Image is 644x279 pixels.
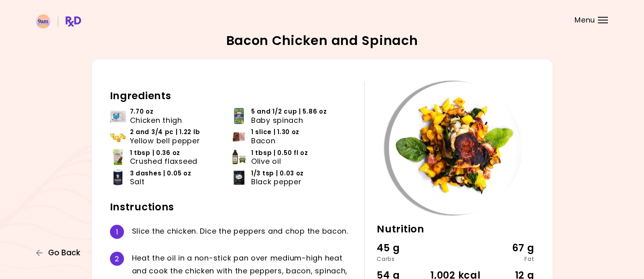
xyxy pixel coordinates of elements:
span: Menu [575,16,595,24]
span: Olive oil [251,157,281,166]
span: 3 dashes | 0.05 oz [130,169,191,178]
span: Yellow bell pepper [130,136,200,145]
h2: Instructions [110,201,353,214]
button: Go Back [36,248,84,257]
div: 1 [110,225,124,239]
span: Baby spinach [251,116,303,125]
h2: Ingredients [110,90,353,102]
div: Carbs [377,256,429,262]
div: 45 g [377,240,429,256]
span: 7.70 oz [130,107,154,116]
span: Bacon [251,136,276,145]
span: 1 tbsp | 0.36 oz [130,149,181,157]
span: Chicken thigh [130,116,182,125]
span: 2 and 3/4 pc | 1.22 lb [130,128,200,136]
span: 1 slice | 1.30 oz [251,128,299,136]
div: S l i c e t h e c h i c k e n . D i c e t h e p e p p e r s a n d c h o p t h e b a c o n . [132,225,353,239]
span: 5 and 1/2 cup | 5.86 oz [251,107,327,116]
span: Salt [130,177,145,186]
div: Fat [482,256,534,262]
div: 67 g [482,240,534,256]
span: Go Back [48,248,80,257]
div: 2 [110,252,124,266]
h2: Bacon Chicken and Spinach [226,34,418,47]
span: Black pepper [251,177,302,186]
span: 1 tbsp | 0.50 fl oz [251,149,308,157]
span: Crushed flaxseed [130,157,198,166]
img: RxDiet [36,14,81,29]
span: 1/3 tsp | 0.03 oz [251,169,304,178]
h2: Nutrition [377,223,534,236]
